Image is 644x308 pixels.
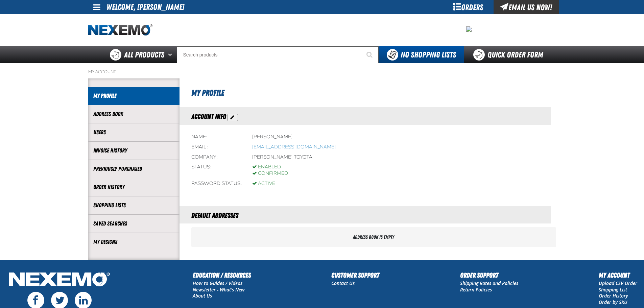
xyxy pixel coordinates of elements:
div: Address book is empty [191,227,556,247]
h2: Customer Support [331,270,379,280]
a: My Profile [93,92,174,100]
button: Start Searching [362,46,379,63]
div: Active [252,181,275,187]
a: My Account [88,69,116,74]
nav: Breadcrumbs [88,69,556,74]
span: All Products [124,49,164,61]
a: Newsletter - What's New [193,286,245,293]
a: Home [88,24,152,36]
span: Account Info [191,113,226,121]
div: [PERSON_NAME] [252,134,292,140]
a: Order History [599,292,628,299]
a: Address Book [93,110,174,118]
a: Return Policies [460,286,492,293]
button: You do not have available Shopping Lists. Open to Create a New List [379,46,464,63]
a: Users [93,128,174,136]
div: Name [191,134,242,140]
div: Enabled [252,164,288,170]
a: Contact Us [331,280,355,286]
div: Confirmed [252,170,288,177]
button: Action Edit Account Information [228,114,238,121]
h2: Order Support [460,270,518,280]
input: Search [177,46,379,63]
a: Saved Searches [93,220,174,228]
img: Nexemo logo [88,24,152,36]
a: Upload CSV Order [599,280,637,286]
a: Quick Order Form [464,46,556,63]
img: Nexemo Logo [7,270,112,290]
span: Default Addresses [191,211,238,219]
h2: Education / Resources [193,270,251,280]
div: Email [191,144,242,150]
a: Shipping Rates and Policies [460,280,518,286]
bdo: [EMAIL_ADDRESS][DOMAIN_NAME] [252,144,336,150]
img: 2478c7e4e0811ca5ea97a8c95d68d55a.jpeg [466,26,472,32]
a: Opens a default email client to write an email to vtoreceptionist@vtaig.com [252,144,336,150]
button: Open All Products pages [166,46,177,63]
div: Password status [191,181,242,187]
div: Company [191,154,242,161]
a: Order History [93,183,174,191]
h2: My Account [599,270,637,280]
a: Shopping Lists [93,202,174,209]
a: How to Guides / Videos [193,280,242,286]
div: Status [191,164,242,177]
div: [PERSON_NAME] Toyota [252,154,312,161]
a: About Us [193,292,212,299]
a: Invoice History [93,147,174,155]
span: No Shopping Lists [401,50,456,60]
a: Order by SKU [599,299,627,305]
a: Shopping List [599,286,627,293]
a: Previously Purchased [93,165,174,173]
a: My Designs [93,238,174,246]
span: My Profile [191,88,224,98]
